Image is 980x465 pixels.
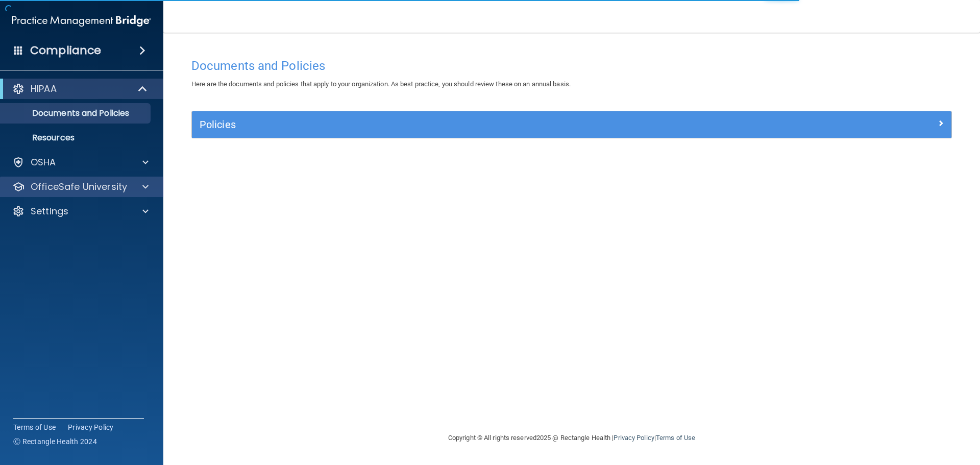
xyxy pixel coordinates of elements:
a: Policies [200,116,944,133]
img: PMB logo [12,11,151,31]
div: Copyright © All rights reserved 2025 @ Rectangle Health | | [385,422,758,454]
h5: Policies [200,119,754,130]
p: OfficeSafe University [31,181,127,193]
a: Terms of Use [13,422,56,432]
a: Settings [12,205,149,217]
a: Privacy Policy [68,422,114,432]
a: OSHA [12,156,149,168]
p: Resources [7,133,146,143]
h4: Documents and Policies [191,59,952,72]
span: Here are the documents and policies that apply to your organization. As best practice, you should... [191,80,571,88]
iframe: Drift Widget Chat Controller [803,393,968,433]
p: Documents and Policies [7,108,146,118]
a: Privacy Policy [614,434,654,442]
p: HIPAA [31,83,57,95]
a: OfficeSafe University [12,181,149,193]
p: Settings [31,205,68,217]
span: Ⓒ Rectangle Health 2024 [13,436,97,447]
a: HIPAA [12,83,148,95]
p: OSHA [31,156,56,168]
h4: Compliance [30,43,101,58]
a: Terms of Use [656,434,695,442]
